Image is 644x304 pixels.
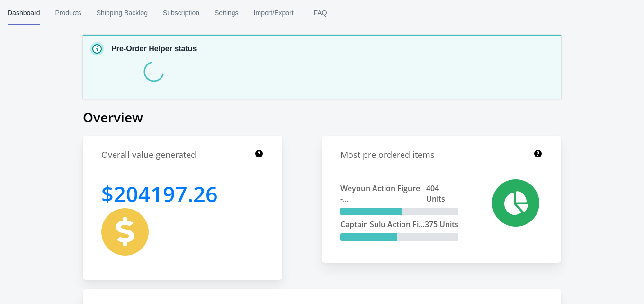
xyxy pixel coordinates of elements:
span: $ [101,179,114,208]
h1: 204197.26 [101,179,218,208]
span: 375 Units [425,219,458,230]
span: Products [55,0,81,25]
span: Settings [215,0,239,25]
span: FAQ [309,0,332,25]
span: Dashboard [8,0,40,25]
span: Subscription [163,0,199,25]
h1: Most pre ordered items [340,149,435,161]
span: Weyoun Action Figure -... [340,183,426,204]
span: Captain Sulu Action Fi... [340,219,424,230]
h1: Overview [83,108,561,126]
h1: Overall value generated [101,149,196,161]
span: Import/Export [254,0,294,25]
span: Shipping Backlog [97,0,148,25]
span: 404 Units [426,183,458,204]
p: Pre-Order Helper status [111,43,197,55]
